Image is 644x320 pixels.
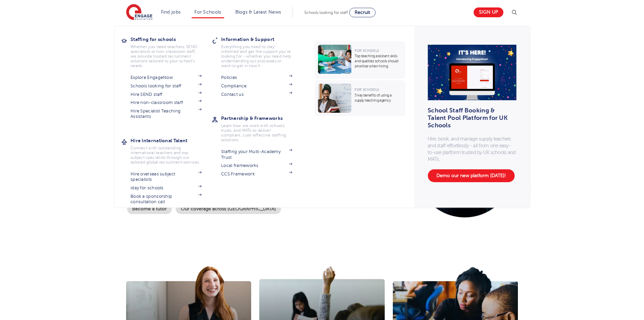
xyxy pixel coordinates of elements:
[161,9,181,15] a: Find jobs
[130,75,201,80] a: Explore EngageNow
[130,136,212,145] h3: Hire International Talent
[130,35,212,44] h3: Staffing for schools
[130,35,212,68] a: Staffing for schoolsWhether you need teachers, SEND specialists or non-classroom staff, we provid...
[221,83,292,89] a: Compliance
[235,9,281,15] a: Blogs & Latest News
[349,8,376,17] a: Recruit
[221,35,302,68] a: Information & SupportEverything you need to stay informed and get the support you’re looking for ...
[221,35,302,44] h3: Information & Support
[314,41,407,79] a: For SchoolsTop teaching assistant skills and qualities schools should prioritise when hiring
[428,169,515,182] a: Demo our new platform [DATE]!
[355,49,379,52] span: For Schools
[355,88,379,91] span: For Schools
[130,100,201,105] a: Hire non-classroom staff
[221,75,292,80] a: Policies
[221,92,292,97] a: Contact us
[221,171,292,177] a: CCS Framework
[194,9,221,15] a: For Schools
[176,204,281,214] a: Our coverage across [GEOGRAPHIC_DATA]
[355,93,402,103] p: 5 key benefits of using a supply teaching agency
[130,185,201,191] a: iday for schools
[314,80,407,116] a: For Schools5 key benefits of using a supply teaching agency
[428,135,516,163] p: Hire, book, and manage supply teachers and staff effortlessly - all from one easy-to-use platform...
[355,10,370,15] span: Recruit
[221,44,292,68] p: Everything you need to stay informed and get the support you’re looking for - whether you need he...
[130,108,201,120] a: Hire Specialist Teaching Assistants
[304,10,348,15] span: Schools looking for staff
[130,171,201,183] a: Hire overseas subject specialists
[221,113,302,123] h3: Partnership & Frameworks
[428,110,512,125] h3: School Staff Booking & Talent Pool Platform for UK Schools
[221,123,292,142] p: Learn how we work with schools, trusts, and MATs to deliver compliant, cost-effective staffing so...
[130,83,201,89] a: Schools looking for staff
[130,136,212,165] a: Hire International TalentConnect with outstanding international teachers and top subject speciali...
[130,44,201,68] p: Whether you need teachers, SEND specialists or non-classroom staff, we provide trusted recruitmen...
[221,163,292,168] a: Local frameworks
[130,92,201,97] a: Hire SEND staff
[130,146,201,165] p: Connect with outstanding international teachers and top subject specialists through our tailored ...
[355,54,402,69] p: Top teaching assistant skills and qualities schools should prioritise when hiring
[221,149,292,160] a: Staffing your Multi-Academy Trust
[127,204,172,214] a: Become a tutor
[221,113,302,142] a: Partnership & FrameworksLearn how we work with schools, trusts, and MATs to deliver compliant, co...
[130,194,201,205] a: Book a sponsorship consultation call
[474,7,503,17] a: Sign up
[126,4,152,21] img: Engage Education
